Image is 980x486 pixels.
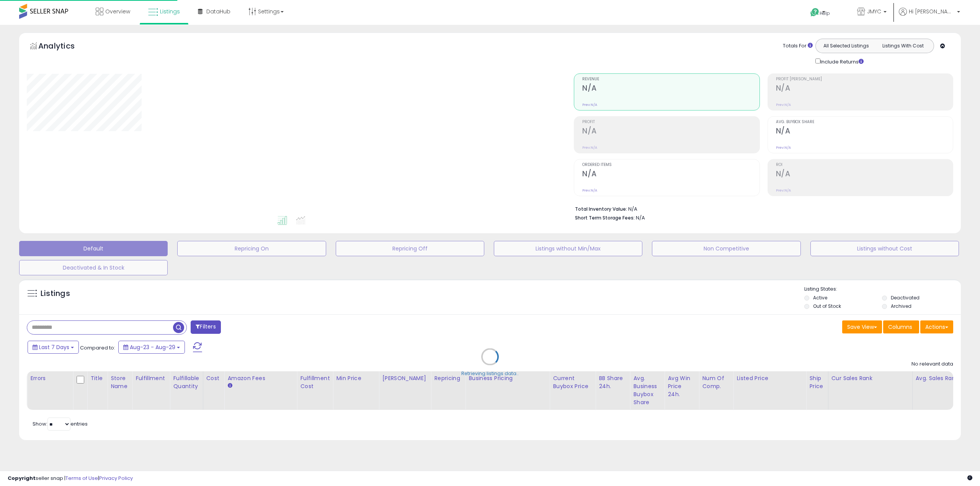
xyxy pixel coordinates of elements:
span: Overview [105,8,130,15]
button: Default [19,241,168,256]
h2: N/A [582,169,759,180]
h2: N/A [582,84,759,94]
b: Short Term Storage Fees: [575,215,635,221]
button: Listings With Cost [874,41,931,51]
h2: N/A [582,127,759,137]
div: Totals For [783,42,813,50]
span: Help [820,10,830,16]
small: Prev: N/A [776,102,791,107]
h2: N/A [776,169,953,180]
span: Hi [PERSON_NAME] [909,8,955,15]
div: Include Returns [810,57,873,66]
button: Repricing On [177,241,326,256]
span: JMYC [867,8,881,15]
small: Prev: N/A [582,145,597,150]
li: N/A [575,204,947,213]
h2: N/A [776,127,953,137]
small: Prev: N/A [776,188,791,193]
span: Revenue [582,77,759,81]
span: Profit [582,120,759,124]
button: Deactivated & In Stock [19,260,168,275]
button: Non Competitive [652,241,800,256]
div: Retrieving listings data.. [461,370,519,377]
span: Listings [160,8,180,15]
button: Repricing Off [336,241,484,256]
a: Help [804,2,845,25]
span: Avg. Buybox Share [776,120,953,124]
a: Hi [PERSON_NAME] [899,8,960,25]
small: Prev: N/A [582,188,597,193]
span: DataHub [206,8,230,15]
span: ROI [776,163,953,167]
span: Profit [PERSON_NAME] [776,77,953,81]
span: N/A [636,214,645,221]
h5: Analytics [38,41,90,53]
small: Prev: N/A [582,102,597,107]
span: Ordered Items [582,163,759,167]
i: Get Help [810,8,820,17]
button: Listings without Min/Max [494,241,642,256]
button: All Selected Listings [818,41,875,51]
small: Prev: N/A [776,145,791,150]
button: Listings without Cost [810,241,959,256]
b: Total Inventory Value: [575,206,627,212]
h2: N/A [776,84,953,94]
